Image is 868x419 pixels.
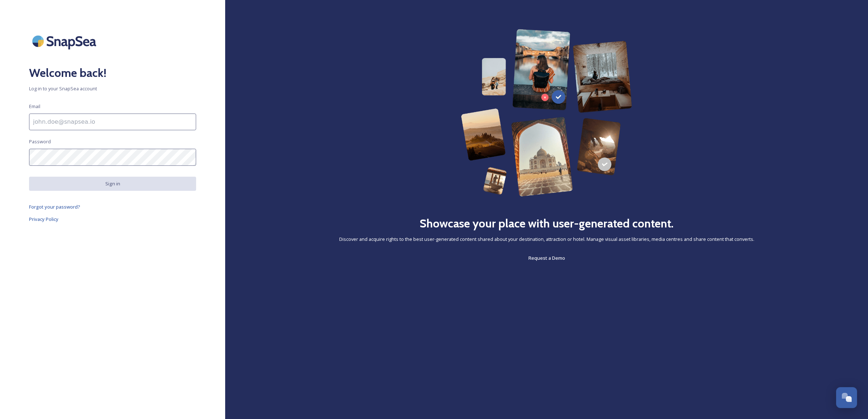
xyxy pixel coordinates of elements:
button: Sign in [29,177,196,191]
span: Privacy Policy [29,216,58,222]
h2: Showcase your place with user-generated content. [419,215,674,232]
span: Email [29,103,40,110]
button: Open Chat [836,387,857,408]
a: Request a Demo [528,254,565,262]
span: Log in to your SnapSea account [29,85,196,92]
h2: Welcome back! [29,64,196,82]
img: SnapSea Logo [29,29,102,53]
a: Privacy Policy [29,215,196,223]
span: Forgot your password? [29,204,80,210]
span: Password [29,138,51,145]
a: Forgot your password? [29,202,196,211]
input: john.doe@snapsea.io [29,114,196,130]
span: Request a Demo [528,255,565,261]
span: Discover and acquire rights to the best user-generated content shared about your destination, att... [339,236,754,243]
img: 63b42ca75bacad526042e722_Group%20154-p-800.png [461,29,632,197]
